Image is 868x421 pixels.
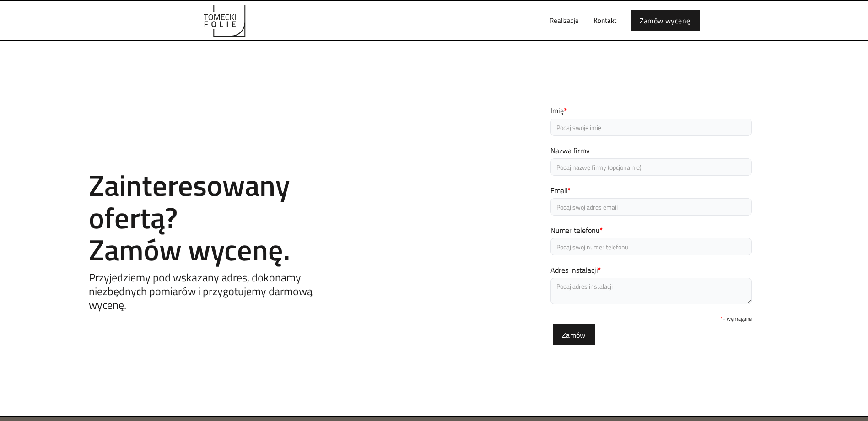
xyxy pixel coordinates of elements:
[550,105,752,116] label: Imię
[550,158,752,176] input: Podaj nazwę firmy (opcjonalnie)
[550,185,752,196] label: Email
[550,198,752,216] input: Podaj swój adres email
[89,270,345,312] h5: Przyjedziemy pod wskazany adres, dokonamy niezbędnych pomiarów i przygotujemy darmową wycenę.
[89,169,345,265] h2: Zainteresowany ofertą? Zamów wycenę.
[89,151,345,160] h1: Contact
[631,10,700,31] a: Zamów wycenę
[550,119,752,136] input: Podaj swoje imię
[553,324,595,345] input: Zamów
[550,145,752,156] label: Nazwa firmy
[550,313,752,324] div: - wymagane
[586,6,624,35] a: Kontakt
[542,6,586,35] a: Realizacje
[550,225,752,236] label: Numer telefonu
[550,238,752,255] input: Podaj swój numer telefonu
[550,105,752,345] form: Email Form
[550,264,752,275] label: Adres instalacji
